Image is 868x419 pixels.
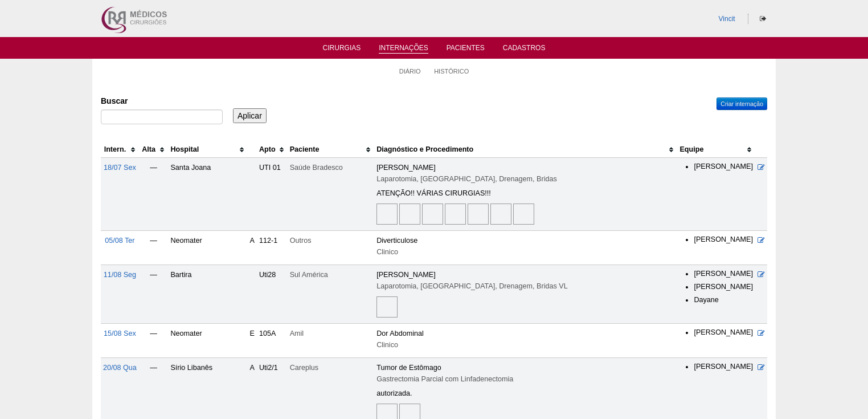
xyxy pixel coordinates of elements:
th: Paciente [288,141,375,158]
div: [PERSON_NAME] [376,162,675,173]
a: Pacientes [447,44,485,55]
a: 20/08 Qua [103,364,137,372]
td: 105A [257,324,288,358]
th: Apto [257,141,288,158]
div: ATENÇÃO!! VÁRIAS CIRURGIAS!!! [376,188,675,199]
div: Dor Abdominal [376,328,675,339]
a: Editar [758,271,765,279]
th: Alta [139,141,169,158]
div: Saúde Bradesco [290,162,372,173]
a: Cirurgias [323,44,361,55]
div: Laparotomia, [GEOGRAPHIC_DATA], Drenagem, Bridas [376,173,675,185]
td: — [139,265,169,324]
a: Vincit [719,15,735,23]
a: Editar [758,164,765,172]
td: A [248,231,257,265]
div: Gastrectomia Parcial com Linfadenectomia [376,373,675,385]
td: Bartira [168,265,247,324]
th: Equipe [677,141,755,158]
a: Cadastros [503,44,546,55]
div: Clinico [376,246,675,258]
div: Clinico [376,339,675,351]
a: Editar [758,364,765,372]
a: 05/08 Ter [105,237,134,245]
td: — [139,324,169,358]
li: [PERSON_NAME] [694,235,753,245]
li: [PERSON_NAME] [694,328,753,338]
input: Digite os termos que você deseja procurar. [101,109,223,124]
div: [PERSON_NAME] [376,269,675,280]
a: 11/08 Seg [104,271,136,279]
li: [PERSON_NAME] [694,362,753,372]
a: Histórico [434,67,469,75]
td: — [139,231,169,265]
a: Diário [399,67,421,75]
td: 112-1 [257,231,288,265]
div: Laparotomia, [GEOGRAPHIC_DATA], Drenagem, Bridas VL [376,280,675,292]
th: Hospital [168,141,247,158]
div: Tumor de Estômago [376,362,675,373]
div: autorizada. [376,388,675,399]
a: 18/07 Sex [104,164,136,172]
a: Internações [379,44,428,54]
th: Diagnóstico e Procedimento [374,141,677,158]
li: [PERSON_NAME] [694,162,753,172]
input: Aplicar [233,108,267,123]
div: Careplus [290,362,372,373]
div: Amil [290,328,372,339]
li: Dayane [694,295,753,306]
div: Sul América [290,269,372,280]
th: Intern. [101,141,139,158]
a: 15/08 Sex [104,329,136,337]
td: UTI 01 [257,158,288,231]
a: Criar internação [716,97,767,110]
label: Buscar [101,95,223,107]
td: — [139,158,169,231]
td: Neomater [168,231,247,265]
div: Diverticulose [376,235,675,246]
td: Santa Joana [168,158,247,231]
div: Outros [290,235,372,246]
td: Neomater [168,324,247,358]
td: E [248,324,257,358]
a: Editar [758,329,765,337]
td: Uti28 [257,265,288,324]
li: [PERSON_NAME] [694,282,753,292]
i: Sair [760,15,766,22]
li: [PERSON_NAME] [694,269,753,279]
a: Editar [758,237,765,245]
